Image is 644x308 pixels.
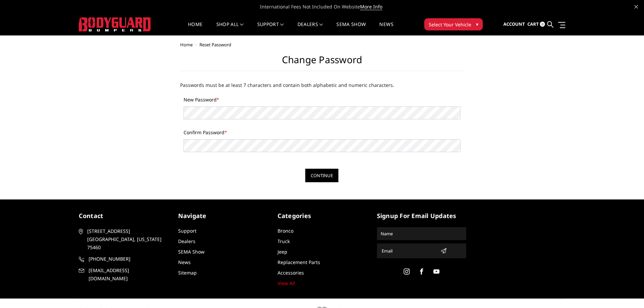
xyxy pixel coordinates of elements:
[178,238,195,244] a: Dealers
[178,259,191,265] a: News
[278,259,320,265] a: Replacement Parts
[278,211,367,220] h5: Categories
[278,269,304,276] a: Accessories
[527,21,539,27] span: Cart
[178,248,205,255] a: SEMA Show
[429,21,471,28] span: Select Your Vehicle
[527,15,545,33] a: Cart 0
[184,129,460,136] label: Confirm Password
[377,211,466,220] h5: signup for email updates
[199,42,231,48] span: Reset Password
[178,211,267,220] h5: Navigate
[180,81,464,89] p: Passwords must be at least 7 characters and contain both alphabetic and numeric characters.
[79,266,168,283] a: [EMAIL_ADDRESS][DOMAIN_NAME]
[379,22,393,35] a: News
[503,21,525,27] span: Account
[79,211,168,220] h5: contact
[297,22,323,35] a: Dealers
[87,227,166,252] span: [STREET_ADDRESS] [GEOGRAPHIC_DATA], [US_STATE] 75460
[278,280,295,286] a: View All
[278,248,287,255] a: Jeep
[178,269,197,276] a: Sitemap
[89,266,167,283] span: [EMAIL_ADDRESS][DOMAIN_NAME]
[278,238,290,244] a: Truck
[360,3,382,10] a: More Info
[188,22,202,35] a: Home
[305,169,338,182] input: Continue
[424,18,483,30] button: Select Your Vehicle
[180,54,464,71] h2: Change Password
[476,21,478,28] span: ▾
[540,22,545,27] span: 0
[257,22,284,35] a: Support
[336,22,366,35] a: SEMA Show
[503,15,525,33] a: Account
[89,255,167,263] span: [PHONE_NUMBER]
[178,228,196,234] a: Support
[184,96,460,103] label: New Password
[79,17,151,31] img: BODYGUARD BUMPERS
[379,245,438,256] input: Email
[216,22,244,35] a: shop all
[79,255,168,263] a: [PHONE_NUMBER]
[378,228,465,239] input: Name
[278,228,293,234] a: Bronco
[180,42,193,48] a: Home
